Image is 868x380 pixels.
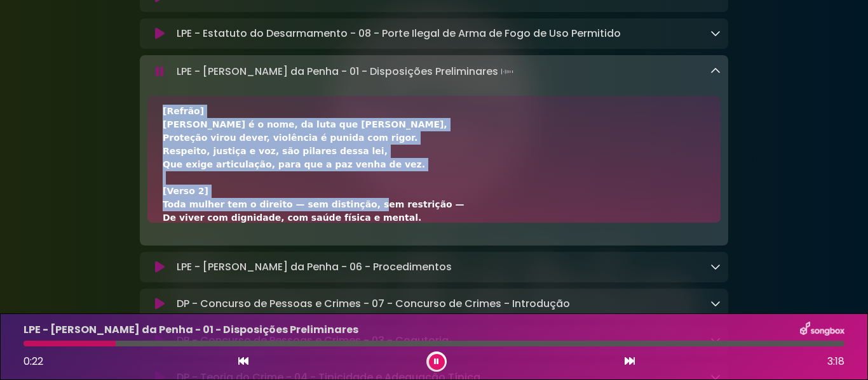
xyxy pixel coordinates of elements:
img: waveform4.gif [498,63,516,81]
span: 0:22 [24,354,43,369]
span: 3:18 [827,354,844,369]
p: LPE - [PERSON_NAME] da Penha - 01 - Disposições Preliminares [24,322,358,337]
p: DP - Concurso de Pessoas e Crimes - 07 - Concurso de Crimes - Introdução [177,296,570,311]
p: LPE - [PERSON_NAME] da Penha - 01 - Disposições Preliminares [177,63,516,81]
img: songbox-logo-white.png [800,322,844,338]
p: LPE - Estatuto do Desarmamento - 08 - Porte Ilegal de Arma de Fogo de Uso Permitido [177,26,621,41]
p: LPE - [PERSON_NAME] da Penha - 06 - Procedimentos [177,259,452,275]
